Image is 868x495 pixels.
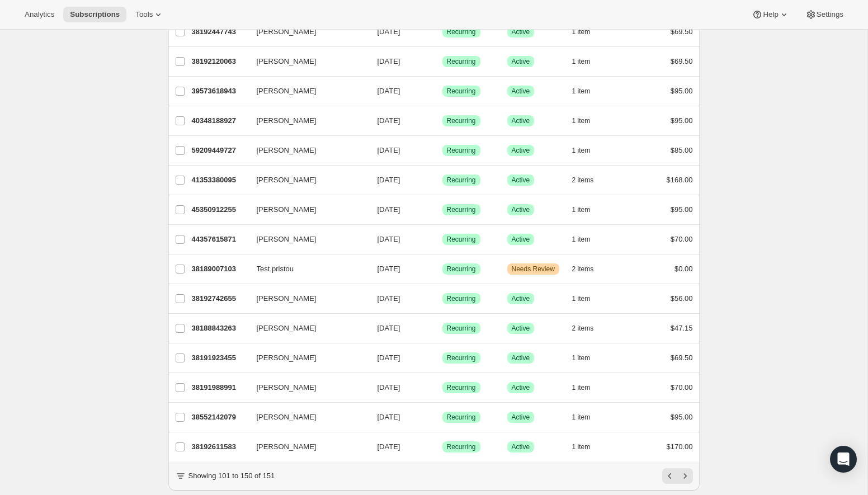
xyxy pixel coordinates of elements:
[257,56,317,67] span: [PERSON_NAME]
[257,352,317,364] span: [PERSON_NAME]
[512,205,530,214] span: Active
[572,413,591,422] span: 1 item
[572,87,591,96] span: 1 item
[192,204,248,215] p: 45350912255
[662,468,693,484] nav: Pagination
[257,382,317,393] span: [PERSON_NAME]
[512,383,530,392] span: Active
[662,468,678,484] button: Previous
[378,324,400,332] span: [DATE]
[447,265,476,274] span: Recurring
[257,175,317,186] span: [PERSON_NAME]
[572,172,606,188] button: 2 items
[671,27,693,36] span: $69.50
[192,352,248,364] p: 38191923455
[830,446,857,473] div: Open Intercom Messenger
[674,265,693,273] span: $0.00
[378,235,400,243] span: [DATE]
[671,324,693,332] span: $47.15
[572,202,603,218] button: 1 item
[192,409,693,425] div: 38552142079[PERSON_NAME][DATE]SuccessRecurringSuccessActive1 item$95.00
[192,380,693,395] div: 38191988991[PERSON_NAME][DATE]SuccessRecurringSuccessActive1 item$70.00
[447,353,476,362] span: Recurring
[512,442,530,451] span: Active
[572,409,603,425] button: 1 item
[257,263,294,275] span: Test pristou
[447,235,476,244] span: Recurring
[250,82,362,100] button: [PERSON_NAME]
[135,10,153,19] span: Tools
[250,319,362,337] button: [PERSON_NAME]
[25,10,54,19] span: Analytics
[671,383,693,392] span: $70.00
[512,324,530,333] span: Active
[192,293,248,304] p: 38192742655
[572,146,591,155] span: 1 item
[763,10,778,19] span: Help
[257,145,317,156] span: [PERSON_NAME]
[378,383,400,392] span: [DATE]
[250,230,362,248] button: [PERSON_NAME]
[572,57,591,66] span: 1 item
[257,115,317,126] span: [PERSON_NAME]
[572,380,603,395] button: 1 item
[817,10,843,19] span: Settings
[572,24,603,40] button: 1 item
[671,116,693,125] span: $95.00
[192,232,693,247] div: 44357615871[PERSON_NAME][DATE]SuccessRecurringSuccessActive1 item$70.00
[671,87,693,95] span: $95.00
[572,320,606,336] button: 2 items
[257,86,317,97] span: [PERSON_NAME]
[192,172,693,188] div: 41353380095[PERSON_NAME][DATE]SuccessRecurringSuccessActive2 items$168.00
[572,83,603,99] button: 1 item
[192,54,693,69] div: 38192120063[PERSON_NAME][DATE]SuccessRecurringSuccessActive1 item$69.50
[192,113,693,129] div: 40348188927[PERSON_NAME][DATE]SuccessRecurringSuccessActive1 item$95.00
[572,235,591,244] span: 1 item
[572,291,603,307] button: 1 item
[250,112,362,130] button: [PERSON_NAME]
[250,260,362,278] button: Test pristou
[447,27,476,36] span: Recurring
[188,470,275,482] p: Showing 101 to 150 of 151
[250,290,362,308] button: [PERSON_NAME]
[671,146,693,154] span: $85.00
[192,412,248,423] p: 38552142079
[572,294,591,303] span: 1 item
[512,57,530,66] span: Active
[512,146,530,155] span: Active
[192,145,248,156] p: 59209449727
[192,320,693,336] div: 38188843263[PERSON_NAME][DATE]SuccessRecurringSuccessActive2 items$47.15
[192,175,248,186] p: 41353380095
[572,113,603,129] button: 1 item
[250,349,362,367] button: [PERSON_NAME]
[250,171,362,189] button: [PERSON_NAME]
[192,143,693,158] div: 59209449727[PERSON_NAME][DATE]SuccessRecurringSuccessActive1 item$85.00
[192,24,693,40] div: 38192447743[PERSON_NAME][DATE]SuccessRecurringSuccessActive1 item$69.50
[572,54,603,69] button: 1 item
[192,439,693,455] div: 38192611583[PERSON_NAME][DATE]SuccessRecurringSuccessActive1 item$170.00
[378,176,400,184] span: [DATE]
[512,116,530,125] span: Active
[192,26,248,37] p: 38192447743
[378,294,400,303] span: [DATE]
[192,323,248,334] p: 38188843263
[63,7,126,22] button: Subscriptions
[192,86,248,97] p: 39573618943
[192,441,248,452] p: 38192611583
[799,7,850,22] button: Settings
[257,323,317,334] span: [PERSON_NAME]
[677,468,693,484] button: Next
[447,442,476,451] span: Recurring
[447,87,476,96] span: Recurring
[192,56,248,67] p: 38192120063
[447,294,476,303] span: Recurring
[250,53,362,70] button: [PERSON_NAME]
[378,413,400,421] span: [DATE]
[512,265,555,274] span: Needs Review
[745,7,796,22] button: Help
[257,26,317,37] span: [PERSON_NAME]
[70,10,120,19] span: Subscriptions
[572,176,594,185] span: 2 items
[671,413,693,421] span: $95.00
[447,57,476,66] span: Recurring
